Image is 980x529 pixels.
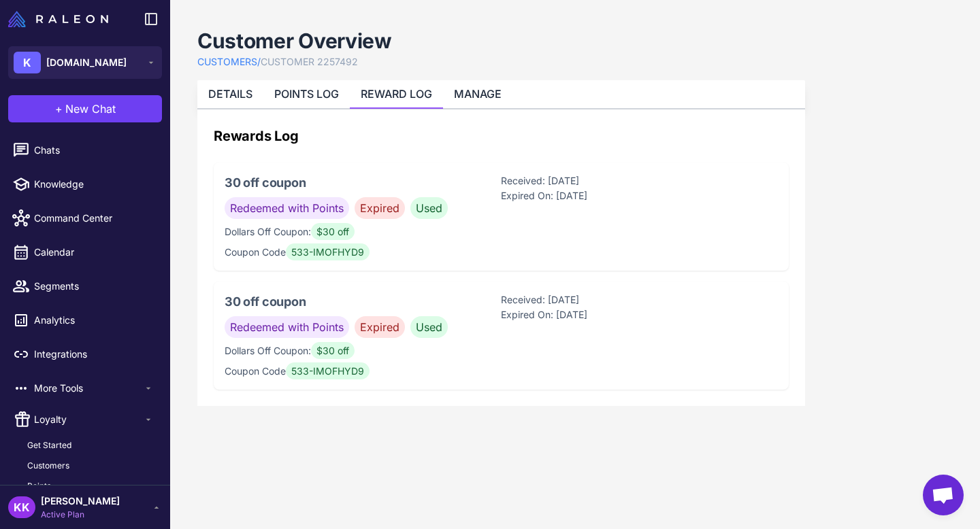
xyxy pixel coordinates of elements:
[225,245,501,260] p: Coupon Code
[225,197,349,219] span: Redeemed with Points
[41,509,120,521] span: Active Plan
[27,439,71,451] span: Get Started
[257,56,261,67] span: /
[225,173,501,192] h3: 30 off coupon
[27,480,51,492] span: Points
[225,224,501,239] p: Dollars Off Coupon:
[34,381,143,396] span: More Tools
[34,412,143,427] span: Loyalty
[14,52,41,73] div: K
[501,188,777,203] p: Expired On: [DATE]
[501,307,777,322] p: Expired On: [DATE]
[5,204,165,233] a: Command Center
[225,292,501,311] h3: 30 off coupon
[225,343,501,358] p: Dollars Off Coupon:
[225,364,501,379] p: Coupon Code
[197,27,392,54] h1: Customer Overview
[286,243,370,260] span: 533-IMOFHYD9
[8,46,162,79] button: K[DOMAIN_NAME]
[46,55,127,70] span: [DOMAIN_NAME]
[5,136,165,165] a: Chats
[261,54,358,69] a: CUSTOMER 2257492
[5,340,165,369] a: Integrations
[34,347,154,362] span: Integrations
[361,87,432,101] a: REWARD LOG
[225,316,349,338] span: Redeemed with Points
[41,494,120,509] span: [PERSON_NAME]
[5,306,165,335] a: Analytics
[34,143,154,158] span: Chats
[5,272,165,301] a: Segments
[8,496,35,518] div: KK
[214,126,789,146] h2: Rewards Log
[410,316,448,338] span: Used
[16,457,165,475] a: Customers
[208,87,252,101] a: DETAILS
[16,477,165,495] a: Points
[27,460,69,472] span: Customers
[197,54,261,69] a: CUSTOMERS/
[355,316,405,338] span: Expired
[5,170,165,199] a: Knowledge
[454,87,502,101] a: MANAGE
[501,292,777,307] p: Received: [DATE]
[923,475,964,515] a: Open chat
[34,245,154,260] span: Calendar
[34,313,154,328] span: Analytics
[286,362,370,379] span: 533-IMOFHYD9
[55,101,63,117] span: +
[274,87,339,101] a: POINTS LOG
[355,197,405,219] span: Expired
[34,279,154,294] span: Segments
[34,211,154,226] span: Command Center
[8,11,108,27] img: Raleon Logo
[34,177,154,192] span: Knowledge
[16,437,165,454] a: Get Started
[65,101,116,117] span: New Chat
[5,238,165,267] a: Calendar
[501,173,777,188] p: Received: [DATE]
[311,342,355,359] span: $30 off
[8,95,162,122] button: +New Chat
[410,197,448,219] span: Used
[311,223,355,240] span: $30 off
